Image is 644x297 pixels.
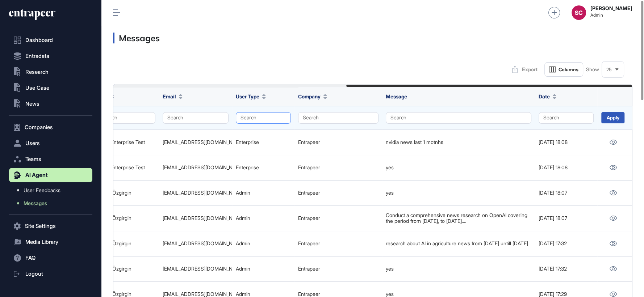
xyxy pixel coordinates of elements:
a: Tuğçe Özgirgin [97,215,131,221]
span: Site Settings [25,223,56,229]
span: Columns [559,67,578,72]
a: Entrapeer [298,164,320,170]
span: AI Agent [25,172,48,178]
a: Nacie Enterprise Test [97,139,145,145]
span: FAQ [25,255,35,261]
button: Users [9,136,92,150]
a: Entrapeer [298,190,320,196]
div: [EMAIL_ADDRESS][DOMAIN_NAME] [163,165,229,170]
a: Dashboard [9,33,92,47]
div: [EMAIL_ADDRESS][DOMAIN_NAME] [163,190,229,196]
div: Admin [236,291,291,297]
span: Dashboard [25,37,53,43]
span: Company [298,93,321,100]
button: Media Library [9,235,92,249]
span: Show [586,67,599,72]
span: Entradata [25,53,49,59]
a: Messages [13,197,92,210]
div: [DATE] 17:32 [539,241,594,246]
span: Research [25,69,49,75]
div: Admin [236,215,291,221]
div: [EMAIL_ADDRESS][DOMAIN_NAME] [163,266,229,272]
div: yes [386,190,531,196]
a: Entrapeer [298,291,320,297]
div: Enterprise [236,139,291,145]
span: Media Library [25,239,58,245]
a: User Feedbacks [13,184,92,197]
button: Entradata [9,49,92,63]
button: Export [508,62,541,77]
button: Date [539,93,556,100]
span: User Type [236,93,259,100]
a: Tuğçe Özgirgin [97,240,131,246]
button: SC [572,5,586,20]
div: [EMAIL_ADDRESS][DOMAIN_NAME] [163,241,229,246]
strong: [PERSON_NAME] [590,5,632,11]
button: Companies [9,120,92,135]
button: FAQ [9,251,92,265]
a: Nacie Enterprise Test [97,164,145,170]
div: Enterprise [236,165,291,170]
a: Entrapeer [298,215,320,221]
div: Admin [236,190,291,196]
div: [EMAIL_ADDRESS][DOMAIN_NAME] [163,291,229,297]
a: Entrapeer [298,266,320,272]
span: 25 [606,67,612,72]
div: research about AI in agriculture news from [DATE] untill [DATE] [386,241,531,246]
a: Logout [9,267,92,281]
a: Tuğçe Özgirgin [97,291,131,297]
a: Tuğçe Özgirgin [97,266,131,272]
div: [DATE] 17:32 [539,266,594,272]
button: Teams [9,152,92,166]
button: Search [97,112,155,124]
button: Search [386,112,531,124]
div: [DATE] 18:08 [539,165,594,170]
button: Search [163,112,229,124]
button: User Type [236,93,266,100]
button: Research [9,65,92,79]
div: Conduct a comprehensive news research on OpenAI covering the period from [DATE], to [DATE].... [386,212,531,224]
div: Admin [236,241,291,246]
span: Message [386,93,407,99]
div: yes [386,266,531,272]
span: Admin [590,13,632,18]
span: Email [163,93,176,100]
button: Company [298,93,327,100]
span: News [25,101,39,107]
button: Use Case [9,81,92,95]
div: [DATE] 18:07 [539,215,594,221]
div: nvidia news last 1 motnhs [386,139,531,145]
div: [DATE] 18:07 [539,190,594,196]
button: Columns [544,62,583,77]
button: Site Settings [9,219,92,233]
span: Date [539,93,550,100]
a: Tuğçe Özgirgin [97,190,131,196]
div: [DATE] 18:08 [539,139,594,145]
div: [EMAIL_ADDRESS][DOMAIN_NAME] [163,139,229,145]
a: Entrapeer [298,240,320,246]
div: Admin [236,266,291,272]
button: Search [236,112,291,124]
div: Apply [601,112,624,123]
a: Entrapeer [298,139,320,145]
h3: Messages [113,33,632,43]
button: Search [298,112,379,124]
span: Teams [25,156,41,162]
span: Users [25,140,40,146]
span: User Feedbacks [24,187,60,193]
span: Messages [24,200,47,206]
button: Email [163,93,183,100]
button: News [9,97,92,111]
span: Logout [25,271,43,277]
span: Companies [25,124,53,130]
div: [DATE] 17:29 [539,291,594,297]
div: yes [386,165,531,170]
button: Search [539,112,594,124]
button: AI Agent [9,168,92,182]
div: [EMAIL_ADDRESS][DOMAIN_NAME] [163,215,229,221]
span: Use Case [25,85,49,91]
div: yes [386,291,531,297]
